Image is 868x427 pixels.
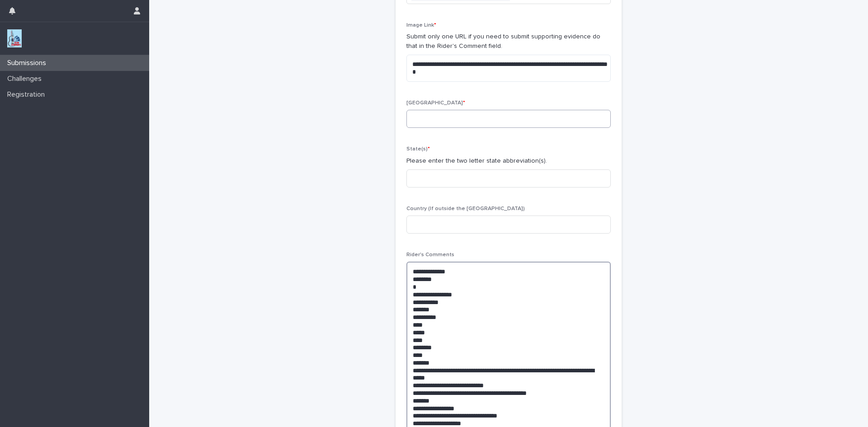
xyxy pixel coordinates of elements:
p: Submissions [4,59,53,67]
span: State(s) [406,146,430,152]
p: Please enter the two letter state abbreviation(s). [406,156,611,166]
span: Image Link [406,23,436,28]
p: Submit only one URL if you need to submit supporting evidence do that in the Rider's Comment field. [406,32,611,51]
img: jxsLJbdS1eYBI7rVAS4p [7,29,22,47]
p: Registration [4,90,52,99]
span: [GEOGRAPHIC_DATA] [406,100,465,106]
span: Rider's Comments [406,252,454,258]
span: Country (If outside the [GEOGRAPHIC_DATA]) [406,206,525,211]
p: Challenges [4,75,49,83]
